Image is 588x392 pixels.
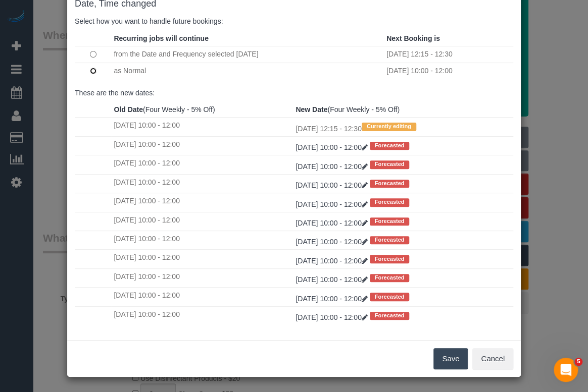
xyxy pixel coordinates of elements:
[111,268,293,287] td: [DATE] 10:00 - 12:00
[296,105,327,114] strong: New Date
[296,143,369,151] a: [DATE] 10:00 - 12:00
[472,348,513,369] button: Cancel
[75,88,513,98] p: These are the new dates:
[433,348,468,369] button: Save
[370,293,410,301] span: Forecasted
[370,180,410,188] span: Forecasted
[574,358,582,366] span: 5
[386,34,440,42] strong: Next Booking is
[114,34,208,42] strong: Recurring jobs will continue
[370,217,410,226] span: Forecasted
[111,250,293,268] td: [DATE] 10:00 - 12:00
[370,274,410,282] span: Forecasted
[296,200,369,208] a: [DATE] 10:00 - 12:00
[296,295,369,303] a: [DATE] 10:00 - 12:00
[296,257,369,265] a: [DATE] 10:00 - 12:00
[296,275,369,284] a: [DATE] 10:00 - 12:00
[111,212,293,231] td: [DATE] 10:00 - 12:00
[111,136,293,155] td: [DATE] 10:00 - 12:00
[111,174,293,193] td: [DATE] 10:00 - 12:00
[370,312,410,320] span: Forecasted
[75,16,513,26] p: Select how you want to handle future bookings:
[554,358,578,382] iframe: Intercom live chat
[370,255,410,263] span: Forecasted
[296,313,369,321] a: [DATE] 10:00 - 12:00
[362,123,416,131] span: Currently editing
[111,306,293,325] td: [DATE] 10:00 - 12:00
[111,193,293,212] td: [DATE] 10:00 - 12:00
[370,160,410,169] span: Forecasted
[296,238,369,246] a: [DATE] 10:00 - 12:00
[111,46,384,63] td: from the Date and Frequency selected [DATE]
[370,236,410,244] span: Forecasted
[111,118,293,136] td: [DATE] 10:00 - 12:00
[114,105,143,114] strong: Old Date
[370,142,410,150] span: Forecasted
[293,118,513,136] td: [DATE] 12:15 - 12:30
[384,63,513,79] td: [DATE] 10:00 - 12:00
[293,102,513,118] th: (Four Weekly - 5% Off)
[111,63,384,79] td: as Normal
[111,155,293,174] td: [DATE] 10:00 - 12:00
[111,288,293,306] td: [DATE] 10:00 - 12:00
[296,219,369,227] a: [DATE] 10:00 - 12:00
[296,162,369,171] a: [DATE] 10:00 - 12:00
[296,181,369,189] a: [DATE] 10:00 - 12:00
[111,231,293,249] td: [DATE] 10:00 - 12:00
[384,46,513,63] td: [DATE] 12:15 - 12:30
[111,102,293,118] th: (Four Weekly - 5% Off)
[370,198,410,206] span: Forecasted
